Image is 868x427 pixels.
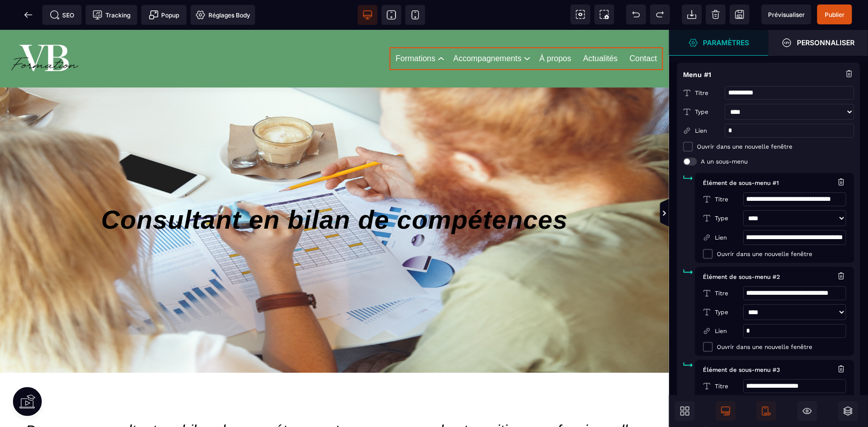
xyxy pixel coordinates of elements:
[405,5,425,25] span: Voir mobile
[358,5,378,25] span: Voir bureau
[86,5,137,25] span: Code de suivi
[191,5,255,25] span: Favicon
[453,22,521,35] a: Accompagnements
[683,70,711,80] h4: Menu #1
[93,10,130,20] span: Tracking
[697,143,792,150] span: Ouvrir dans une nouvelle fenêtre
[18,5,38,25] span: Retour
[583,22,617,35] a: Actualités
[539,22,571,35] a: À propos
[594,4,614,24] span: Capture d'écran
[675,401,695,421] span: Ouvrir les blocs
[571,4,590,24] span: Voir les composants
[682,4,702,24] span: Importer
[683,108,725,115] span: Type
[149,10,180,20] span: Popup
[683,89,725,96] span: Titre
[703,328,743,335] span: Lien
[762,4,811,24] span: Aperçu
[717,343,812,350] span: Ouvrir dans une nouvelle fenêtre
[769,30,868,56] span: Ouvrir le gestionnaire de styles
[768,11,805,18] span: Prévisualiser
[382,5,401,25] span: Voir tablette
[703,366,780,373] span: Élément de sous-menu #3
[683,127,725,134] span: Lien
[630,22,657,35] a: Contact
[141,5,187,25] span: Créer une alerte modale
[825,11,845,18] span: Publier
[757,401,776,421] span: Afficher le mobile
[797,401,817,421] span: Masquer le bloc
[25,392,326,409] span: Devenez consultant en bilan de compétences
[717,251,812,257] span: Ouvrir dans une nouvelle fenêtre
[650,4,670,24] span: Rétablir
[703,309,743,316] span: Type
[703,290,743,297] span: Titre
[101,175,568,204] span: Consultant en bilan de compétences
[730,4,750,24] span: Enregistrer
[42,5,82,25] span: Métadata SEO
[703,179,779,186] span: Élément de sous-menu #1
[8,4,82,53] img: 86a4aa658127570b91344bfc39bbf4eb_Blanc_sur_fond_vert.png
[669,30,769,56] span: Ouvrir le gestionnaire de styles
[703,273,780,280] span: Élément de sous-menu #2
[716,401,736,421] span: Afficher le desktop
[669,199,679,229] span: Afficher les vues
[703,39,750,46] strong: Paramètres
[817,4,852,24] span: Enregistrer le contenu
[703,196,743,203] span: Titre
[838,401,858,421] span: Ouvrir les calques
[706,4,726,24] span: Nettoyage
[50,10,75,20] span: SEO
[626,4,646,24] span: Défaire
[701,158,748,165] span: A un sous-menu
[703,383,743,390] span: Titre
[703,234,743,241] span: Lien
[195,10,250,20] span: Réglages Body
[395,22,435,35] a: Formations
[703,215,743,222] span: Type
[797,39,855,46] strong: Personnaliser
